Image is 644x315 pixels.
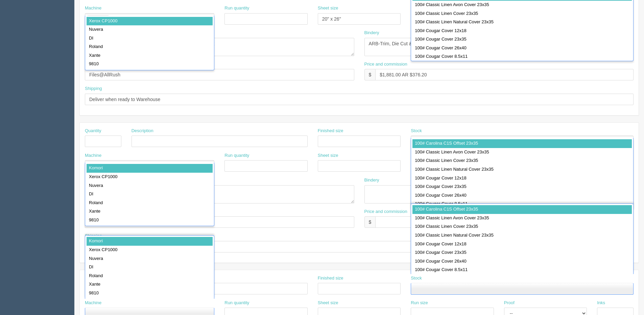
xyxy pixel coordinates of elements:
div: 100# Classic Linen Cover 23x35 [412,222,632,231]
div: 100# Classic Linen Cover 23x35 [412,9,632,18]
div: 100# Classic Linen Avon Cover 23x35 [412,148,632,157]
div: 100# Carolina C1S Offset 23x35 [412,205,632,214]
div: 100# Cougar Cover 12x18 [412,240,632,249]
div: 9810 [87,289,213,298]
div: Nuvera [87,255,213,263]
div: 100# Cougar Cover 26x40 [412,44,632,53]
div: Xante [87,207,213,216]
div: 100# Cougar Cover 12x18 [412,27,632,35]
div: Komori [87,237,213,246]
div: 100# Cougar Cover 8.5x11 [412,200,632,209]
div: DI [87,34,213,43]
div: Nuvera [87,25,213,34]
div: 100# Cougar Cover 12x18 [412,174,632,183]
div: Xerox CP1000 [87,17,213,26]
div: 100# Cougar Cover 8.5x11 [412,52,632,61]
div: 100# Cougar Cover 26x40 [412,257,632,266]
div: Komori [87,164,213,173]
div: 100# Classic Linen Cover 23x35 [412,156,632,165]
div: 100# Cougar Cover 23x35 [412,35,632,44]
div: 100# Cougar Cover 26x40 [412,191,632,200]
div: DI [87,190,213,199]
div: DI [87,263,213,272]
div: Xerox CP1000 [87,173,213,181]
div: Xante [87,51,213,60]
div: 100# Cougar Cover 23x35 [412,183,632,191]
div: Nuvera [87,181,213,190]
div: 100# Cougar Cover 23x35 [412,248,632,257]
div: Roland [87,43,213,51]
div: 100# Carolina C1S Offset 23x35 [412,139,632,148]
div: 100# Cougar Cover 8.5x11 [412,266,632,274]
div: 9810 [87,216,213,225]
div: Xerox CP1000 [87,246,213,255]
div: 100# Classic Linen Avon Cover 23x35 [412,214,632,223]
div: Roland [87,199,213,208]
div: Xante [87,280,213,289]
div: 100# Classic Linen Natural Cover 23x35 [412,231,632,240]
div: 100# Classic Linen Natural Cover 23x35 [412,18,632,27]
div: 100# Classic Linen Avon Cover 23x35 [412,1,632,9]
div: 9810 [87,60,213,69]
div: Roland [87,272,213,281]
div: 100# Classic Linen Natural Cover 23x35 [412,165,632,174]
